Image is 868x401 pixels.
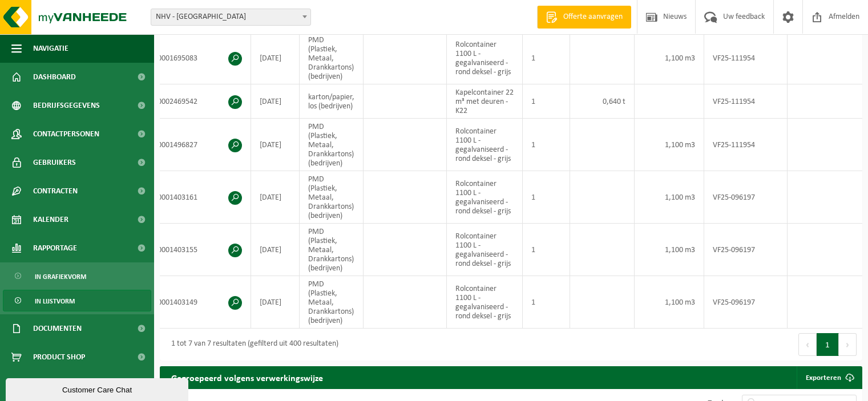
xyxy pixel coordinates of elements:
td: T250002469542 [137,84,251,119]
td: VF25-111954 [704,84,788,119]
td: PMD (Plastiek, Metaal, Drankkartons) (bedrijven) [300,32,364,84]
td: [DATE] [251,32,300,84]
span: NHV - OOSTENDE [151,9,310,25]
span: Product Shop [33,343,85,371]
td: T250001403161 [137,171,251,224]
td: [DATE] [251,276,300,329]
td: Rolcontainer 1100 L - gegalvaniseerd - rond deksel - grijs [447,171,523,224]
span: Contactpersonen [33,120,99,148]
a: In grafiekvorm [3,265,151,287]
span: In grafiekvorm [35,266,86,287]
td: 1 [523,32,570,84]
td: VF25-111954 [704,32,788,84]
td: [DATE] [251,171,300,224]
button: Next [839,333,857,356]
td: 1 [523,171,570,224]
td: 1,100 m3 [635,276,704,329]
td: VF25-111954 [704,119,788,171]
td: [DATE] [251,224,300,276]
td: T250001403149 [137,276,251,329]
span: Acceptatievoorwaarden [33,371,126,400]
span: In lijstvorm [35,290,75,312]
td: T250001496827 [137,119,251,171]
td: Rolcontainer 1100 L - gegalvaniseerd - rond deksel - grijs [447,224,523,276]
td: karton/papier, los (bedrijven) [300,84,364,119]
td: 1 [523,276,570,329]
span: NHV - OOSTENDE [151,9,311,26]
h2: Gegroepeerd volgens verwerkingswijze [160,366,334,388]
td: PMD (Plastiek, Metaal, Drankkartons) (bedrijven) [300,276,364,329]
td: T250001403155 [137,224,251,276]
td: 1 [523,224,570,276]
td: PMD (Plastiek, Metaal, Drankkartons) (bedrijven) [300,171,364,224]
span: Documenten [33,314,82,343]
span: Rapportage [33,234,77,262]
td: VF25-096197 [704,171,788,224]
td: T250001695083 [137,32,251,84]
a: In lijstvorm [3,290,151,311]
span: Dashboard [33,63,76,91]
td: Rolcontainer 1100 L - gegalvaniseerd - rond deksel - grijs [447,276,523,329]
td: [DATE] [251,84,300,119]
div: 1 tot 7 van 7 resultaten (gefilterd uit 400 resultaten) [165,334,338,355]
td: 1,100 m3 [635,171,704,224]
span: Kalender [33,205,68,234]
td: [DATE] [251,119,300,171]
a: Offerte aanvragen [537,6,631,29]
span: Navigatie [33,34,68,63]
span: Bedrijfsgegevens [33,91,100,120]
td: PMD (Plastiek, Metaal, Drankkartons) (bedrijven) [300,119,364,171]
iframe: chat widget [6,376,191,401]
td: 1,100 m3 [635,224,704,276]
td: 0,640 t [570,84,635,119]
button: Previous [798,333,817,356]
td: 1,100 m3 [635,119,704,171]
a: Exporteren [797,366,861,389]
td: 1 [523,119,570,171]
td: PMD (Plastiek, Metaal, Drankkartons) (bedrijven) [300,224,364,276]
td: Rolcontainer 1100 L - gegalvaniseerd - rond deksel - grijs [447,119,523,171]
td: 1,100 m3 [635,32,704,84]
td: Kapelcontainer 22 m³ met deuren - K22 [447,84,523,119]
span: Gebruikers [33,148,76,177]
td: VF25-096197 [704,276,788,329]
td: Rolcontainer 1100 L - gegalvaniseerd - rond deksel - grijs [447,32,523,84]
td: VF25-096197 [704,224,788,276]
span: Contracten [33,177,78,205]
td: 1 [523,84,570,119]
span: Offerte aanvragen [560,11,625,23]
button: 1 [817,333,839,356]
